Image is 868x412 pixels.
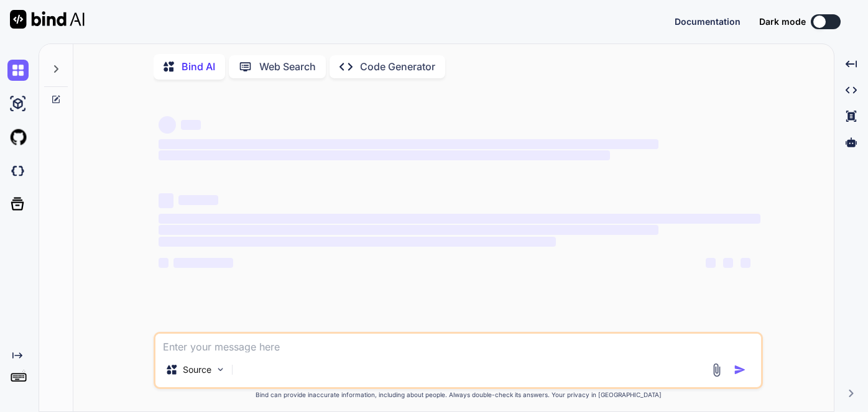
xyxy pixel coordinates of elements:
[675,16,741,27] span: Documentation
[7,60,29,81] img: chat
[159,139,658,149] span: ‌
[259,61,316,72] p: Web Search
[734,364,746,376] img: icon
[159,258,169,268] span: ‌
[675,17,741,27] button: Documentation
[159,225,658,235] span: ‌
[159,116,176,134] span: ‌
[7,160,29,181] img: darkCloudIdeIcon
[215,364,226,375] img: Pick Models
[709,363,724,377] img: attachment
[741,258,750,268] span: ‌
[759,16,806,28] span: Dark mode
[360,61,435,72] p: Code Generator
[159,150,610,160] span: ‌
[706,258,716,268] span: ‌
[7,93,29,114] img: ai-studio
[159,214,760,224] span: ‌
[159,237,556,247] span: ‌
[7,127,29,148] img: githubLight
[183,364,211,376] p: Source
[182,61,215,72] p: Bind AI
[10,10,85,29] img: Bind AI
[159,193,173,208] span: ‌
[154,391,763,399] p: Bind can provide inaccurate information, including about people. Always double-check its answers....
[181,120,201,130] span: ‌
[723,258,733,268] span: ‌
[173,258,233,268] span: ‌
[178,195,218,205] span: ‌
